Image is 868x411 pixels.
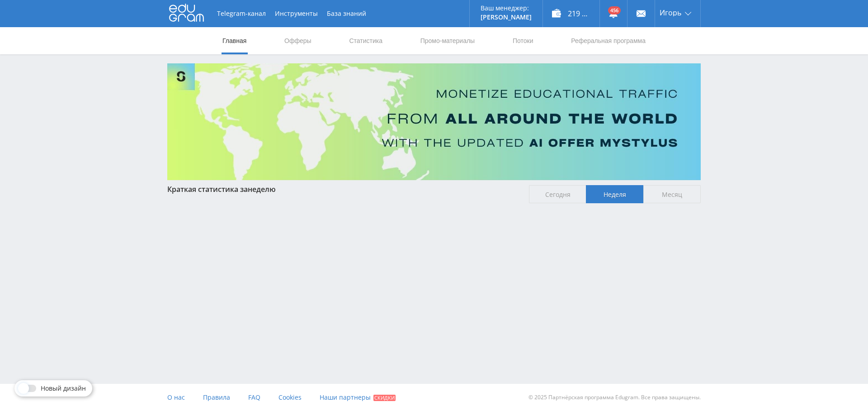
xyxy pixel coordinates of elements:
div: © 2025 Партнёрская программа Edugram. Все права защищены. [439,384,701,411]
span: Новый дизайн [41,385,86,392]
span: Наши партнеры [320,393,371,401]
span: FAQ [248,393,260,401]
a: Статистика [348,27,383,54]
a: О нас [167,384,185,411]
a: Cookies [278,384,302,411]
a: Потоки [512,27,534,54]
span: Скидки [373,395,396,401]
span: Cookies [278,393,302,401]
p: [PERSON_NAME] [481,14,532,21]
a: Правила [203,384,230,411]
a: Главная [222,27,247,54]
img: Banner [167,63,701,180]
span: Правила [203,393,230,401]
span: О нас [167,393,185,401]
a: Наши партнеры Скидки [320,384,396,411]
span: Сегодня [529,185,586,203]
a: Офферы [283,27,312,54]
a: Реферальная программа [570,27,646,54]
span: Игорь [660,9,681,16]
p: Ваш менеджер: [481,5,532,12]
div: Краткая статистика за [167,185,520,193]
span: Месяц [643,185,701,203]
a: FAQ [248,384,260,411]
span: неделю [248,184,276,194]
a: Промо-материалы [420,27,476,54]
span: Неделя [586,185,643,203]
